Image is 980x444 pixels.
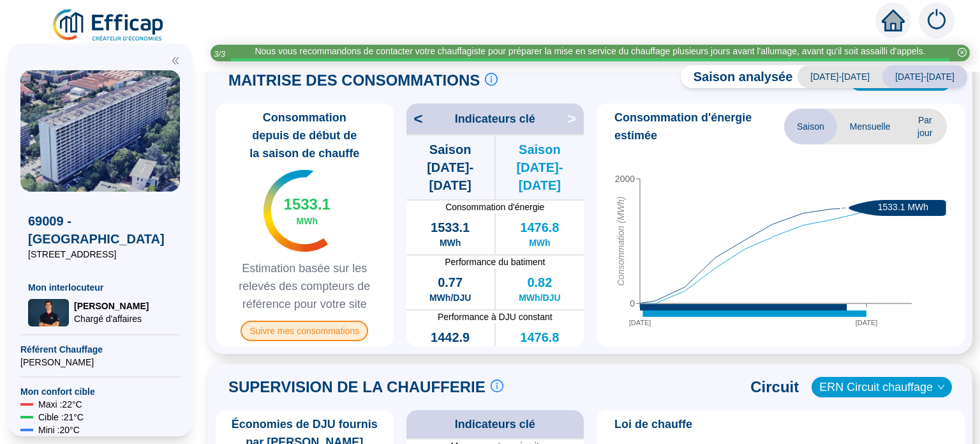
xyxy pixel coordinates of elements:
[616,196,626,286] tspan: Consommation (MWh)
[255,45,925,58] div: Nous vous recommandons de contacter votre chauffagiste pour préparer la mise en service du chauff...
[614,109,784,144] span: Consommation d'énergie estimée
[882,65,967,88] span: [DATE]-[DATE]
[520,218,559,236] span: 1476.8
[51,8,167,43] img: efficap energie logo
[228,70,480,91] span: MAITRISE DES CONSOMMATIONS
[20,356,180,369] span: [PERSON_NAME]
[297,215,318,227] span: MWh
[406,201,584,213] span: Consommation d'énergie
[74,300,149,312] span: [PERSON_NAME]
[264,170,328,252] img: indicateur températures
[485,73,498,86] span: info-circle
[630,298,635,309] tspan: 0
[919,3,954,38] img: alerts
[819,378,944,397] span: ERN Circuit chauffage
[241,321,368,341] span: Suivre mes consommations
[567,109,584,129] span: >
[520,328,559,346] span: 1476.8
[406,141,494,194] span: Saison [DATE]-[DATE]
[431,328,470,346] span: 1442.9
[629,319,651,326] tspan: [DATE]
[455,110,535,128] span: Indicateurs clé
[681,68,793,86] span: Saison analysée
[171,56,180,65] span: double-left
[406,256,584,268] span: Performance du batiment
[20,343,180,356] span: Référent Chauffage
[214,49,225,59] i: 3 / 3
[284,194,330,215] span: 1533.1
[28,248,172,261] span: [STREET_ADDRESS]
[38,398,82,411] span: Maxi : 22 °C
[221,109,389,162] span: Consommation depuis de début de la saison de chauffe
[28,281,172,294] span: Mon interlocuteur
[878,202,928,212] text: 1533.1 MWh
[74,312,149,325] span: Chargé d'affaires
[406,109,423,129] span: <
[38,424,80,436] span: Mini : 20 °C
[882,9,905,32] span: home
[527,273,552,291] span: 0.82
[429,291,471,304] span: MWh/DJU
[228,377,486,397] span: SUPERVISION DE LA CHAUFFERIE
[221,259,389,313] span: Estimation basée sur les relevés des compteurs de référence pour votre site
[431,218,470,236] span: 1533.1
[837,109,903,144] span: Mensuelle
[28,299,69,326] img: Chargé d'affaires
[614,415,692,433] span: Loi de chauffe
[28,212,172,248] span: 69009 - [GEOGRAPHIC_DATA]
[784,109,837,144] span: Saison
[491,379,503,392] span: info-circle
[958,48,967,57] span: close-circle
[496,141,584,194] span: Saison [DATE]-[DATE]
[38,411,84,424] span: Cible : 21 °C
[519,291,560,304] span: MWh/DJU
[20,385,180,398] span: Mon confort cible
[937,383,945,391] span: down
[529,236,550,249] span: MWh
[440,236,461,249] span: MWh
[455,415,535,433] span: Indicateurs clé
[903,109,947,144] span: Par jour
[798,65,882,88] span: [DATE]-[DATE]
[615,174,635,184] tspan: 2000
[406,310,584,323] span: Performance à DJU constant
[856,319,878,326] tspan: [DATE]
[750,377,799,397] span: Circuit
[438,273,463,291] span: 0.77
